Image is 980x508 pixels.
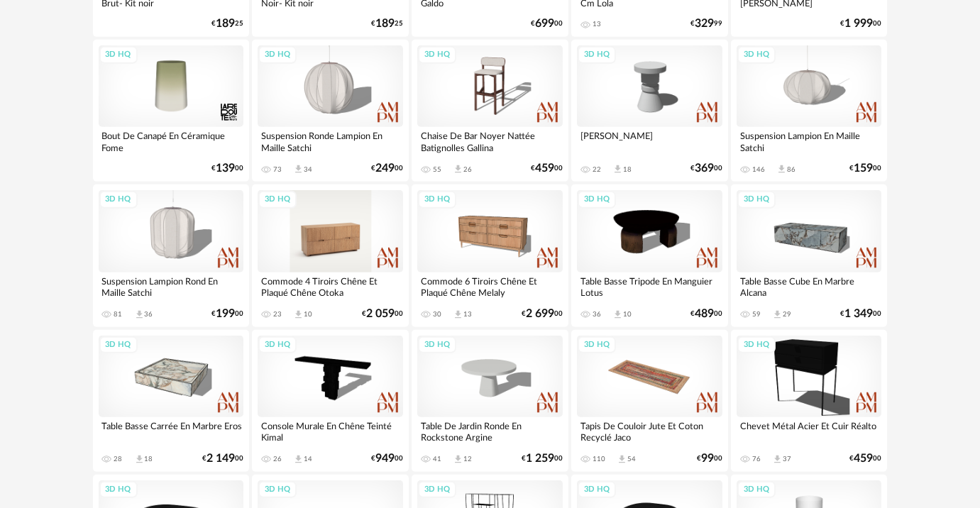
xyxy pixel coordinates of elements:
[417,127,563,155] div: Chaise De Bar Noyer Nattée Batignolles Gallina
[99,46,138,64] div: 3D HQ
[737,336,776,354] div: 3D HQ
[849,164,881,173] div: € 00
[273,310,282,319] div: 23
[577,127,722,155] div: [PERSON_NAME]
[578,481,616,499] div: 3D HQ
[577,417,722,446] div: Tapis De Couloir Jute Et Coton Recyclé Jaco
[418,481,456,499] div: 3D HQ
[433,310,441,319] div: 30
[371,19,403,28] div: € 25
[216,164,235,173] span: 139
[293,454,304,465] span: Download icon
[697,454,722,463] div: € 00
[731,330,888,472] a: 3D HQ Chevet Métal Acier Et Cuir Réalto 76 Download icon 37 €45900
[216,309,235,319] span: 199
[701,454,714,463] span: 99
[737,46,776,64] div: 3D HQ
[612,164,623,175] span: Download icon
[623,310,632,319] div: 10
[304,455,312,463] div: 14
[737,481,776,499] div: 3D HQ
[417,417,563,446] div: Table De Jardin Ronde En Rockstone Argine
[593,165,601,174] div: 22
[362,309,403,319] div: € 00
[252,40,409,182] a: 3D HQ Suspension Ronde Lampion En Maille Satchi 73 Download icon 34 €24900
[695,164,714,173] span: 369
[93,40,250,182] a: 3D HQ Bout De Canapé En Céramique Fome €13900
[844,19,873,28] span: 1 999
[258,481,297,499] div: 3D HQ
[695,309,714,319] span: 489
[783,455,791,463] div: 37
[412,184,568,326] a: 3D HQ Commode 6 Tiroirs Chêne Et Plaqué Chêne Melaly 30 Download icon 13 €2 69900
[99,127,244,155] div: Bout De Canapé En Céramique Fome
[840,19,881,28] div: € 00
[375,19,395,28] span: 189
[258,272,403,301] div: Commode 4 Tiroirs Chêne Et Plaqué Chêne Otoka
[690,19,722,28] div: € 99
[216,19,235,28] span: 189
[145,310,153,319] div: 36
[145,455,153,463] div: 18
[854,454,873,463] span: 459
[737,272,882,301] div: Table Basse Cube En Marbre Alcana
[207,454,235,463] span: 2 149
[737,127,882,155] div: Suspension Lampion En Maille Satchi
[375,454,395,463] span: 949
[844,309,873,319] span: 1 349
[258,191,297,209] div: 3D HQ
[752,165,765,174] div: 146
[304,165,312,174] div: 34
[412,330,568,472] a: 3D HQ Table De Jardin Ronde En Rockstone Argine 41 Download icon 12 €1 25900
[593,20,601,28] div: 13
[737,417,882,446] div: Chevet Métal Acier Et Cuir Réalto
[134,309,145,320] span: Download icon
[99,417,244,446] div: Table Basse Carrée En Marbre Eros
[93,184,250,326] a: 3D HQ Suspension Lampion Rond En Maille Satchi 81 Download icon 36 €19900
[433,455,441,463] div: 41
[412,40,568,182] a: 3D HQ Chaise De Bar Noyer Nattée Batignolles Gallina 55 Download icon 26 €45900
[526,309,554,319] span: 2 699
[578,336,616,354] div: 3D HQ
[418,46,456,64] div: 3D HQ
[854,164,873,173] span: 159
[840,309,881,319] div: € 00
[453,164,463,175] span: Download icon
[695,19,714,28] span: 329
[463,455,472,463] div: 12
[418,336,456,354] div: 3D HQ
[612,309,623,320] span: Download icon
[273,455,282,463] div: 26
[463,165,472,174] div: 26
[211,19,243,28] div: € 25
[99,272,244,301] div: Suspension Lampion Rond En Maille Satchi
[531,164,563,173] div: € 00
[535,164,554,173] span: 459
[731,40,888,182] a: 3D HQ Suspension Lampion En Maille Satchi 146 Download icon 86 €15900
[593,310,601,319] div: 36
[526,454,554,463] span: 1 259
[375,164,395,173] span: 249
[252,330,409,472] a: 3D HQ Console Murale En Chêne Teinté Kimal 26 Download icon 14 €94900
[114,310,123,319] div: 81
[617,454,627,465] span: Download icon
[418,191,456,209] div: 3D HQ
[211,164,243,173] div: € 00
[366,309,395,319] span: 2 059
[690,164,722,173] div: € 00
[252,184,409,326] a: 3D HQ Commode 4 Tiroirs Chêne Et Plaqué Chêne Otoka 23 Download icon 10 €2 05900
[623,165,632,174] div: 18
[371,164,403,173] div: € 00
[522,454,563,463] div: € 00
[114,455,123,463] div: 28
[258,46,297,64] div: 3D HQ
[99,481,138,499] div: 3D HQ
[772,309,783,320] span: Download icon
[99,336,138,354] div: 3D HQ
[627,455,636,463] div: 54
[535,19,554,28] span: 699
[93,330,250,472] a: 3D HQ Table Basse Carrée En Marbre Eros 28 Download icon 18 €2 14900
[690,309,722,319] div: € 00
[211,309,243,319] div: € 00
[531,19,563,28] div: € 00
